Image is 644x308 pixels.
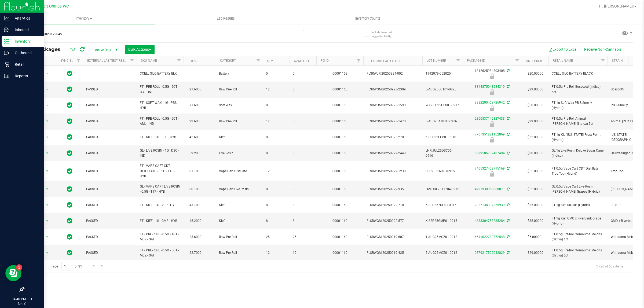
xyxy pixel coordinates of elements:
input: Search Package ID, Item Name, SKU, Lot or Part Number... [24,30,304,38]
span: $35.00000 [525,201,546,209]
a: 00001160 [332,235,347,239]
iframe: Resource center [5,265,21,281]
span: Kief [219,135,259,140]
span: Raw Pre-Roll [219,250,259,255]
span: select [44,134,51,141]
span: In Sync [67,217,72,225]
span: FT 1g Kief 007UP (Hybrid) [552,203,604,208]
span: In Sync [67,118,72,125]
span: FT 1g Soft Wax PB & Smelly (Hybrid) [552,100,604,111]
span: 5-AUG25BCT01-0825 [426,87,459,92]
a: Unit Price [526,59,543,63]
span: K-SEP25GMP01-0915 [426,218,459,223]
a: Sync Status [60,59,81,63]
a: 3382200469726942 [475,101,505,104]
span: In Sync [67,249,72,256]
span: Hi, [PERSON_NAME]! [599,4,634,8]
a: 00001160 [332,87,347,91]
button: Export to Excel [545,45,581,54]
span: 21.6000 [187,86,204,93]
span: 81.1000 [187,167,204,175]
span: CCELL SILO BATTERY BLACK [552,71,604,76]
a: 6641022283772548 [475,235,505,239]
p: [DATE] [2,302,42,306]
span: FT 0.5g Vape Cart CDT Distillate Trop Top (Hybrid) [552,166,604,176]
a: Filter [128,56,137,65]
span: 0 [293,71,313,76]
a: 00001160 [332,119,347,123]
a: 0379317502042829 [475,251,505,255]
span: PASSED [86,218,133,223]
span: Kief [219,203,259,208]
span: FT - VAPE CART CDT DISTILLATE - 0.5G - T16 - HYB [140,163,180,179]
p: Inbound [9,27,42,33]
span: 12 [266,119,286,124]
span: FLSRWGM-20250922-577 [367,218,419,223]
span: 8 [293,218,313,223]
span: $20.00000 [525,70,546,78]
a: 7707351821162069 [475,133,505,136]
span: GL - LIVE ROSIN - 1G - DSC - IND [140,148,180,158]
a: 3344875043234319 [475,85,505,89]
span: PASSED [86,203,133,208]
a: Flourish Package ID [368,59,401,63]
a: Filter [254,56,263,65]
span: In Sync [67,70,72,77]
span: WX-SEP25PBS01-0917 [426,103,459,108]
span: select [44,70,51,77]
a: Filter [454,56,463,65]
span: select [44,217,51,225]
span: 45.6000 [187,133,204,141]
span: select [44,149,51,157]
div: Newly Received [462,89,522,95]
a: Category [220,59,236,63]
p: Retail [9,61,42,68]
span: Sync from Compliance System [506,187,510,191]
span: 0 [293,169,313,174]
span: In Sync [67,133,72,141]
span: FLSRWGM-20250919-607 [367,234,419,240]
a: Qty [267,59,273,63]
span: 8 [266,218,286,223]
span: select [44,233,51,241]
span: Include items not tagged for facility [371,30,398,38]
span: All Packages [28,46,66,52]
a: 00001160 [332,151,347,155]
inline-svg: Retail [4,62,9,67]
span: Sync from Compliance System [506,151,510,155]
span: $5.00000 [525,233,544,241]
span: FT - PRE-ROLL - 0.5G - 5CT - MCZ - SAT [140,248,180,258]
span: PASSED [86,87,133,92]
a: Retail Name [553,59,573,63]
a: Available [294,59,310,63]
span: select [44,185,51,193]
span: $29.00000 [525,118,546,125]
span: GL 1g Live Rosin Deluxe Sugar Cane (Indica) [552,148,604,158]
a: 2866537145827433 [475,117,505,120]
div: 1812625984803408 [462,68,522,79]
span: select [44,201,51,209]
span: Sync from Compliance System [506,85,510,89]
span: Port Orange WC [41,4,69,9]
span: $80.00000 [525,149,546,157]
span: FLSRWGM-20250923-1590 [367,103,419,108]
span: Sync from Compliance System [506,69,510,73]
span: Sync from Compliance System [506,251,510,255]
span: $60.00000 [525,101,546,109]
span: select [44,249,51,257]
span: Inventory Counts [348,16,388,21]
span: K-SEP257UP01-0915 [426,203,459,208]
span: select [44,118,51,125]
span: 5-AUG25MCZ01-0912 [426,250,459,255]
span: 12 [266,250,286,255]
a: 00001160 [332,203,347,207]
span: FT - PRE-ROLL - 0.5G - 5CT - BCT - IND [140,84,180,94]
span: 22.7000 [187,249,204,257]
span: SEP25T1601B-0915 [426,169,459,174]
span: In Sync [67,86,72,93]
span: In Sync [67,185,72,193]
span: Sync from Compliance System [506,235,510,239]
span: PASSED [86,119,133,124]
span: 23.6000 [187,233,204,241]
